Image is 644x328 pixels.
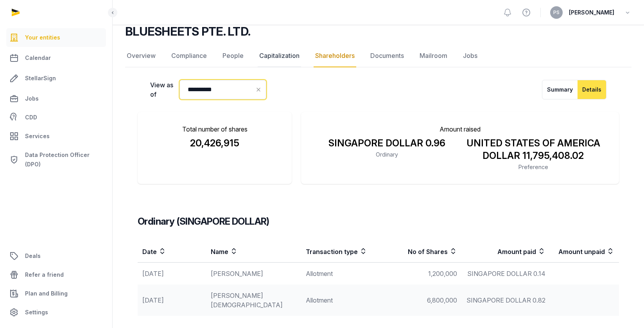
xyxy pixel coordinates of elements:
[206,240,301,263] th: Name
[25,289,68,298] span: Plan and Billing
[170,45,208,67] a: Compliance
[125,24,250,38] h2: BLUESHEETS PTE. LTD.
[550,240,619,263] th: Amount unpaid
[461,45,479,67] a: Jobs
[605,290,644,328] iframe: Chat Widget
[25,150,103,169] span: Data Protection Officer (DPO)
[6,69,106,88] a: StellarSign
[578,80,606,99] button: Details
[25,53,51,63] span: Calendar
[6,265,106,284] a: Refer a friend
[138,263,206,285] td: [DATE]
[150,137,279,150] div: 20,426,915
[258,45,301,67] a: Capitalization
[393,285,462,316] td: 6,800,000
[553,10,560,15] span: PS
[6,28,106,47] a: Your entities
[301,263,393,285] td: Allotment
[25,270,64,279] span: Refer a friend
[462,240,550,263] th: Amount paid
[301,240,393,263] th: Transaction type
[6,247,106,265] a: Deals
[25,74,56,83] span: StellarSign
[393,240,462,263] th: No of Shares
[542,80,578,99] button: Summary
[25,132,50,141] span: Services
[150,80,173,99] label: View as of
[467,270,545,278] span: SINGAPORE DOLLAR 0.14
[125,45,631,67] nav: Tabs
[466,296,545,304] span: SINGAPORE DOLLAR 0.82
[314,124,606,134] p: Amount raised
[328,137,445,149] span: SINGAPORE DOLLAR 0.96
[301,285,393,316] td: Allotment
[6,89,106,108] a: Jobs
[6,110,106,125] a: CDD
[25,33,60,42] span: Your entities
[518,164,548,170] span: Preference
[466,137,600,161] span: UNITED STATES OF AMERICA DOLLAR 11,795,408.02
[569,8,614,17] span: [PERSON_NAME]
[138,240,206,263] th: Date
[150,124,279,134] p: Total number of shares
[369,45,405,67] a: Documents
[393,263,462,285] td: 1,200,000
[25,94,39,103] span: Jobs
[25,251,41,261] span: Deals
[125,45,157,67] a: Overview
[25,113,37,122] span: CDD
[550,6,563,19] button: PS
[6,284,106,303] a: Plan and Billing
[138,215,619,228] h3: Ordinary (SINGAPORE DOLLAR)
[211,269,296,278] div: [PERSON_NAME]
[221,45,245,67] a: People
[6,147,106,172] a: Data Protection Officer (DPO)
[6,49,106,67] a: Calendar
[25,308,48,317] span: Settings
[376,151,398,158] span: Ordinary
[179,80,266,99] input: Datepicker input
[6,303,106,322] a: Settings
[314,45,356,67] a: Shareholders
[418,45,449,67] a: Mailroom
[6,127,106,146] a: Services
[138,285,206,316] td: [DATE]
[211,291,296,310] div: [PERSON_NAME][DEMOGRAPHIC_DATA]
